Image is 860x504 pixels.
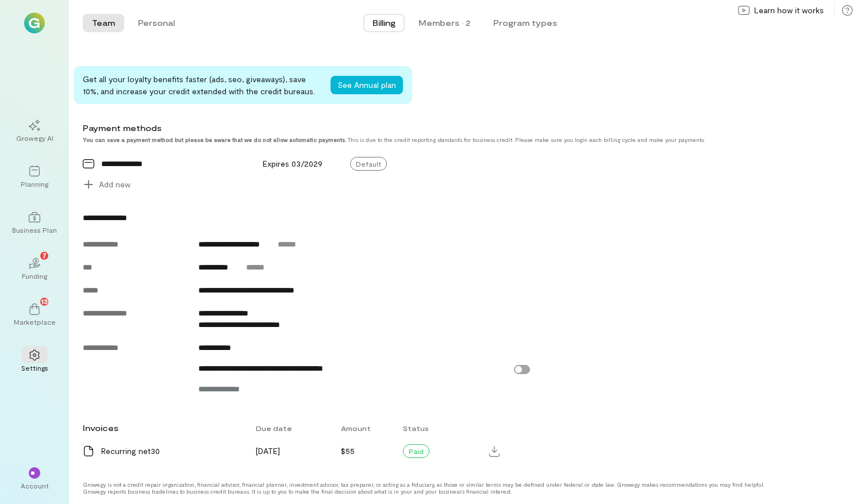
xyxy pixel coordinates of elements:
[83,73,321,97] div: Get all your loyalty benefits faster (ads, seo, giveaways), save 10%, and increase your credit ex...
[12,225,57,234] div: Business Plan
[76,417,249,440] div: Invoices
[14,340,55,382] a: Settings
[14,317,56,326] div: Marketplace
[101,445,242,457] div: Recurring net30
[83,14,124,32] button: Team
[331,76,403,94] button: See Annual plan
[396,418,485,438] div: Status
[21,481,49,490] div: Account
[249,418,333,438] div: Due date
[22,271,47,280] div: Funding
[403,444,429,458] div: Paid
[334,418,397,438] div: Amount
[21,179,48,188] div: Planning
[363,14,405,32] button: Billing
[14,156,55,198] a: Planning
[129,14,184,32] button: Personal
[419,17,470,29] div: Members · 2
[373,17,396,29] span: Billing
[21,363,48,372] div: Settings
[409,14,479,32] button: Members · 2
[43,250,47,260] span: 7
[14,202,55,244] a: Business Plan
[754,5,824,16] span: Learn how it works
[350,157,387,171] span: Default
[83,136,346,143] strong: You can save a payment method but please be aware that we do not allow automatic payments.
[83,122,778,134] div: Payment methods
[14,110,55,152] a: Growegy AI
[256,446,280,456] span: [DATE]
[83,136,778,143] div: This is due to the credit reporting standards for business credit. Please make sure you login eac...
[341,446,355,456] span: $55
[99,179,130,190] span: Add new
[41,296,48,306] span: 13
[263,159,322,168] span: Expires 03/2029
[16,133,53,143] div: Growegy AI
[14,248,55,290] a: Funding
[14,294,55,336] a: Marketplace
[484,14,566,32] button: Program types
[83,481,773,495] div: Growegy is not a credit repair organization, financial advisor, financial planner, investment adv...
